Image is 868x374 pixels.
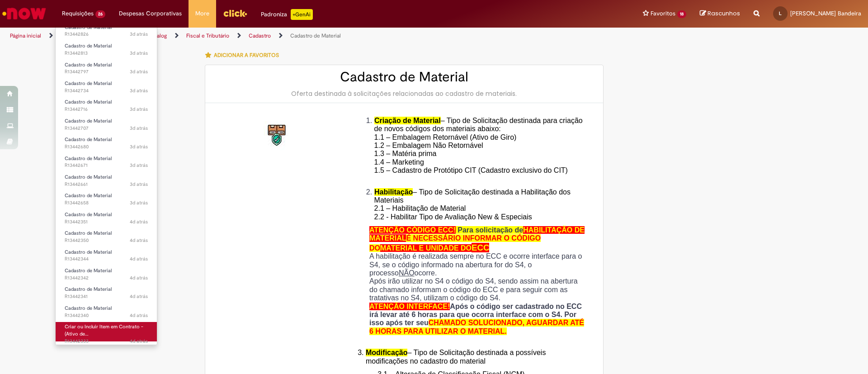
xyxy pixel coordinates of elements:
[291,9,313,20] p: +GenAi
[65,230,112,237] span: Cadastro de Material
[55,27,157,345] ul: Requisições
[119,9,182,18] span: Despesas Corporativas
[374,117,583,183] span: – Tipo de Solicitação destinada para criação de novos códigos dos materiais abaixo: 1.1 – Embalag...
[369,303,584,335] strong: Após o código ser cadastrado no ECC irá levar até 6 horas para que ocorra interface com o S4. Por...
[677,10,686,18] span: 18
[56,210,157,227] a: Aberto R13442351 : Cadastro de Material
[56,97,157,114] a: Aberto R13442716 : Cadastro de Material
[366,349,587,365] li: – Tipo de Solicitação destinada a possíveis modificações no cadastro do material
[369,226,456,234] span: ATENÇÃO CÓDIGO ECC!
[56,172,157,189] a: Aberto R13442661 : Cadastro de Material
[56,322,157,341] a: Aberto R13442333 : Criar ou Incluir Item em Contrato - (Ativo de Giro/Empresas Verticalizadas e I...
[65,136,112,143] span: Cadastro de Material
[65,118,112,124] span: Cadastro de Material
[56,191,157,208] a: Aberto R13442658 : Cadastro de Material
[65,181,148,188] span: R13442661
[65,249,112,256] span: Cadastro de Material
[65,338,148,345] span: R13442333
[130,256,148,262] time: 24/08/2025 15:48:34
[65,192,112,199] span: Cadastro de Material
[130,338,148,345] time: 24/08/2025 14:25:47
[65,106,148,113] span: R13442716
[130,87,148,94] time: 25/08/2025 08:28:47
[56,303,157,320] a: Aberto R13442340 : Cadastro de Material
[369,226,585,242] span: HABILITAÇÃO DE MATERIAL
[186,32,229,39] a: Fiscal e Tributário
[65,68,148,76] span: R13442797
[65,218,148,226] span: R13442351
[65,237,148,244] span: R13442350
[130,293,148,300] time: 24/08/2025 15:34:21
[65,125,148,132] span: R13442707
[65,267,112,274] span: Cadastro de Material
[65,199,148,207] span: R13442658
[65,293,148,300] span: R13442341
[130,50,148,57] time: 25/08/2025 08:46:05
[790,9,861,17] span: [PERSON_NAME] Bandeira
[130,199,148,206] span: 3d atrás
[130,293,148,300] span: 4d atrás
[263,121,292,150] img: Cadastro de Material
[374,188,413,196] span: Habilitação
[369,252,587,277] p: A habilitação é realizada sempre no ECC e ocorre interface para o S4, se o código informado na ab...
[651,9,675,18] span: Favoritos
[130,125,148,132] span: 3d atrás
[65,312,148,319] span: R13442340
[130,162,148,169] time: 25/08/2025 08:11:14
[380,244,472,252] span: MATERIAL E UNIDADE DO
[65,162,148,169] span: R13442671
[130,237,148,244] span: 4d atrás
[65,174,112,180] span: Cadastro de Material
[700,9,740,18] a: Rascunhos
[195,9,209,18] span: More
[130,218,148,225] span: 4d atrás
[369,234,541,251] span: É NECESSÁRIO INFORMAR O CÓDIGO DO
[130,106,148,113] time: 25/08/2025 08:24:52
[56,41,157,58] a: Aberto R13442813 : Cadastro de Material
[261,9,313,20] div: Padroniza
[65,24,112,31] span: Cadastro de Material
[458,226,523,234] span: Para solicitação de
[65,62,112,68] span: Cadastro de Material
[56,266,157,283] a: Aberto R13442342 : Cadastro de Material
[130,143,148,150] time: 25/08/2025 08:15:20
[7,28,572,44] ul: Trilhas de página
[56,135,157,151] a: Aberto R13442680 : Cadastro de Material
[130,338,148,345] span: 4d atrás
[130,68,148,75] time: 25/08/2025 08:42:31
[130,199,148,206] time: 25/08/2025 08:04:38
[65,80,112,87] span: Cadastro de Material
[214,52,279,59] span: Adicionar a Favoritos
[130,275,148,281] span: 4d atrás
[56,79,157,95] a: Aberto R13442734 : Cadastro de Material
[10,32,41,39] a: Página inicial
[779,10,782,16] span: L
[130,31,148,38] span: 3d atrás
[56,154,157,170] a: Aberto R13442671 : Cadastro de Material
[130,68,148,75] span: 3d atrás
[214,70,594,85] h2: Cadastro de Material
[130,31,148,38] time: 25/08/2025 08:49:11
[214,89,594,98] div: Oferta destinada à solicitações relacionadas ao cadastro de materiais.
[65,286,112,293] span: Cadastro de Material
[399,269,415,277] u: NÃO
[369,303,450,310] span: ATENÇÃO INTERFACE!
[65,305,112,312] span: Cadastro de Material
[130,181,148,188] span: 3d atrás
[130,50,148,57] span: 3d atrás
[130,125,148,132] time: 25/08/2025 08:22:00
[62,9,94,18] span: Requisições
[290,32,341,39] a: Cadastro de Material
[130,256,148,262] span: 4d atrás
[65,275,148,282] span: R13442342
[708,9,740,18] span: Rascunhos
[249,32,271,39] a: Cadastro
[130,218,148,225] time: 24/08/2025 15:57:46
[472,243,489,252] span: ECC
[65,43,112,49] span: Cadastro de Material
[65,211,112,218] span: Cadastro de Material
[130,162,148,169] span: 3d atrás
[56,23,157,39] a: Aberto R13442826 : Cadastro de Material
[65,50,148,57] span: R13442813
[65,155,112,162] span: Cadastro de Material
